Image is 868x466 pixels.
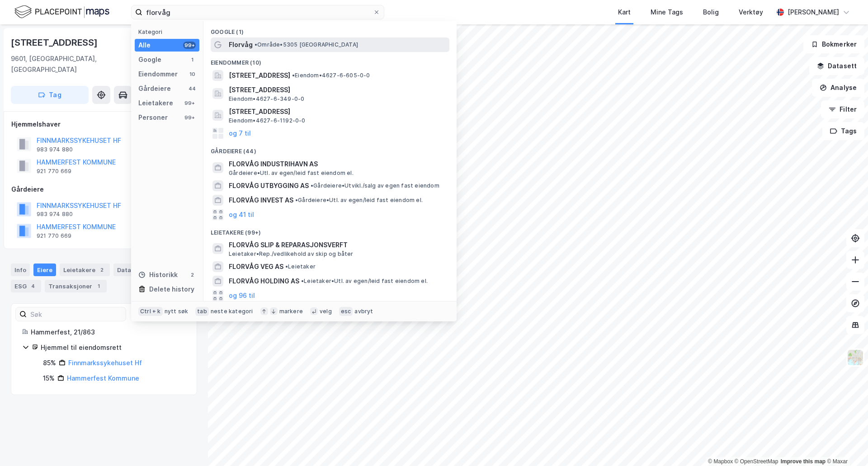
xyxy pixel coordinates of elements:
span: • [301,278,304,284]
a: Improve this map [781,458,826,465]
span: • [255,41,257,48]
a: OpenStreetMap [735,458,778,465]
span: Leietaker • Utl. av egen/leid fast eiendom el. [301,278,428,285]
input: Søk [27,307,126,321]
button: Tag [11,86,89,104]
div: 99+ [183,99,196,107]
span: • [311,182,313,189]
span: Gårdeiere • Utl. av egen/leid fast eiendom el. [229,169,354,177]
span: • [295,197,298,203]
div: Kategori [138,28,199,35]
div: Personer [138,112,168,123]
a: Mapbox [708,458,733,465]
div: 85% [43,358,56,368]
button: Filter [821,100,864,118]
div: Leietakere (99+) [203,222,457,238]
div: 983 974 880 [37,211,73,218]
span: FLORVÅG VEG AS [229,261,283,272]
span: Florvåg [229,39,253,50]
div: Hjemmel til eiendomsrett [41,342,186,353]
div: Eiendommer [138,69,178,80]
span: Eiendom • 4627-6-605-0-0 [292,72,370,79]
span: FLORVÅG INDUSTRIHAVN AS [229,159,446,169]
div: nytt søk [165,308,189,315]
div: avbryt [354,308,373,315]
span: [STREET_ADDRESS] [229,85,446,95]
div: ESG [11,280,41,292]
div: 2 [97,265,106,274]
button: Datasett [809,57,864,75]
div: Bolig [703,7,719,18]
button: og 7 til [229,128,251,139]
span: FLORVÅG HOLDING AS [229,276,299,287]
span: Gårdeiere • Utl. av egen/leid fast eiendom el. [295,197,423,204]
div: 99+ [183,42,196,49]
div: Gårdeiere [138,83,171,94]
span: Leietaker [285,263,316,270]
div: Gårdeiere [11,184,197,195]
span: Eiendom • 4627-6-1192-0-0 [229,117,306,124]
div: 99+ [183,114,196,121]
div: Datasett [113,264,147,276]
div: neste kategori [211,308,253,315]
div: Mine Tags [651,7,683,18]
div: Google [138,54,161,65]
div: 4 [28,282,38,291]
div: velg [320,308,332,315]
div: 1 [189,56,196,63]
div: esc [339,307,353,316]
a: Hammerfest Kommune [67,374,139,382]
div: 15% [43,373,55,384]
div: Alle [138,40,151,51]
div: 44 [189,85,196,92]
div: [PERSON_NAME] [788,7,839,18]
button: og 96 til [229,290,255,301]
div: tab [195,307,209,316]
div: 921 770 669 [37,168,71,175]
div: 921 770 669 [37,232,71,240]
div: Leietakere [138,98,173,108]
div: Eiere [33,264,56,276]
div: Google (1) [203,21,457,38]
span: [STREET_ADDRESS] [229,106,446,117]
div: 1 [94,282,103,291]
img: logo.f888ab2527a4732fd821a326f86c7f29.svg [14,4,109,20]
a: Finnmarkssykehuset Hf [68,359,142,367]
button: Bokmerker [803,35,864,53]
div: 2 [189,271,196,278]
button: og 41 til [229,209,254,220]
span: • [285,263,288,270]
div: Transaksjoner [45,280,107,292]
span: FLORVÅG UTBYGGING AS [229,180,309,191]
div: Info [11,264,30,276]
input: Søk på adresse, matrikkel, gårdeiere, leietakere eller personer [142,5,373,19]
div: Gårdeiere (44) [203,141,457,157]
span: FLORVÅG INVEST AS [229,195,293,206]
button: Tags [822,122,864,140]
div: Eiendommer (10) [203,52,457,68]
span: Leietaker • Rep./vedlikehold av skip og båter [229,250,354,258]
div: Kontrollprogram for chat [823,423,868,466]
div: Verktøy [739,7,763,18]
div: Hammerfest, 21/863 [31,327,186,338]
div: Delete history [149,284,194,295]
div: 9601, [GEOGRAPHIC_DATA], [GEOGRAPHIC_DATA] [11,53,141,75]
div: markere [279,308,303,315]
div: Hjemmelshaver [11,119,197,130]
iframe: Chat Widget [823,423,868,466]
span: Område • 5305 [GEOGRAPHIC_DATA] [255,41,358,48]
span: • [292,72,295,79]
div: 10 [189,71,196,78]
img: Z [847,349,864,366]
span: FLORVÅG SLIP & REPARASJONSVERFT [229,240,446,250]
button: Analyse [812,79,864,97]
span: Eiendom • 4627-6-349-0-0 [229,95,304,103]
div: Kart [618,7,631,18]
div: Ctrl + k [138,307,163,316]
div: 983 974 880 [37,146,73,153]
div: Historikk [138,269,178,280]
div: Leietakere [60,264,110,276]
div: [STREET_ADDRESS] [11,35,99,50]
span: [STREET_ADDRESS] [229,70,290,81]
span: Gårdeiere • Utvikl./salg av egen fast eiendom [311,182,439,189]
